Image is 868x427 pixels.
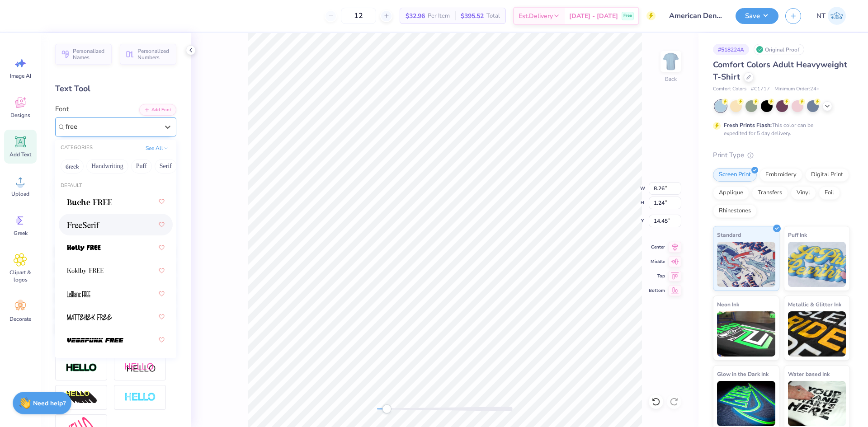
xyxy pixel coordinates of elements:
span: Total [486,11,500,21]
span: Greek [14,230,28,237]
label: Font [55,104,69,114]
img: Shadow [124,362,156,374]
strong: Need help? [33,399,66,408]
img: Negative Space [124,392,156,403]
span: Designs [10,112,30,119]
div: Print Type [713,150,850,160]
div: # 518224A [713,44,749,55]
img: Nestor Talens [828,7,846,25]
span: Personalized Names [73,48,106,61]
span: Upload [11,190,29,197]
div: Digital Print [805,168,849,182]
span: Decorate [9,315,31,323]
span: [DATE] - [DATE] [569,11,618,21]
button: See All [143,144,171,153]
div: Back [665,75,677,83]
span: Standard [717,230,741,239]
button: Puff [131,159,152,174]
span: Minimum Order: 24 + [774,85,820,93]
a: NT [812,7,850,25]
img: Neon Ink [717,311,775,357]
span: Add Text [9,151,31,158]
div: CATEGORIES [61,144,93,152]
img: Glow in the Dark Ink [717,381,775,426]
span: Puff Ink [788,230,807,239]
button: Save [736,8,778,24]
span: Top [649,272,665,280]
button: Personalized Numbers [120,44,176,65]
span: Metallic & Glitter Ink [788,300,841,309]
img: MATTEHEK FREE [67,314,112,320]
input: – – [341,8,376,24]
span: Personalized Numbers [137,48,171,61]
strong: Fresh Prints Flash: [724,122,772,129]
span: NT [816,11,826,21]
div: This color can be expedited for 5 day delivery. [724,121,835,137]
span: Per Item [428,11,450,21]
button: Handwriting [86,159,128,174]
div: Original Proof [754,44,804,55]
span: Glow in the Dark Ink [717,369,769,379]
img: Holly FREE [67,245,101,251]
span: Comfort Colors Adult Heavyweight T-Shirt [713,59,847,82]
span: Clipart & logos [5,269,35,283]
img: Water based Ink [788,381,846,426]
div: Applique [713,186,749,200]
img: Back [662,52,680,70]
div: Screen Print [713,168,757,182]
span: Bottom [649,287,665,294]
button: Add Font [139,104,176,116]
span: Middle [649,258,665,265]
img: 3D Illusion [66,390,97,405]
div: Foil [819,186,840,200]
div: Transfers [752,186,788,200]
div: Rhinestones [713,204,757,218]
span: Est. Delivery [519,11,553,21]
img: Buche FREE [67,199,112,205]
img: FreeSerif [67,222,99,228]
div: Embroidery [759,168,802,182]
span: Free [623,13,632,19]
img: Vegapunk FREE [67,337,123,343]
div: Text Tool [55,83,176,95]
div: Default [55,182,176,190]
img: Stroke [66,363,97,373]
span: Water based Ink [788,369,830,379]
span: $32.96 [406,11,425,21]
button: Personalized Names [55,44,112,65]
span: Comfort Colors [713,85,746,93]
span: # C1717 [751,85,770,93]
div: Vinyl [791,186,816,200]
span: $395.52 [461,11,484,21]
img: LeBlanc FREE [67,291,90,297]
input: Untitled Design [662,7,729,25]
button: Serif [155,159,177,174]
img: Koldby FREE [67,268,104,274]
div: Accessibility label [382,404,391,413]
span: Neon Ink [717,300,739,309]
span: Image AI [10,72,31,80]
img: Metallic & Glitter Ink [788,311,846,357]
img: Standard [717,242,775,287]
button: Greek [61,159,84,174]
img: Puff Ink [788,242,846,287]
span: Center [649,244,665,251]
